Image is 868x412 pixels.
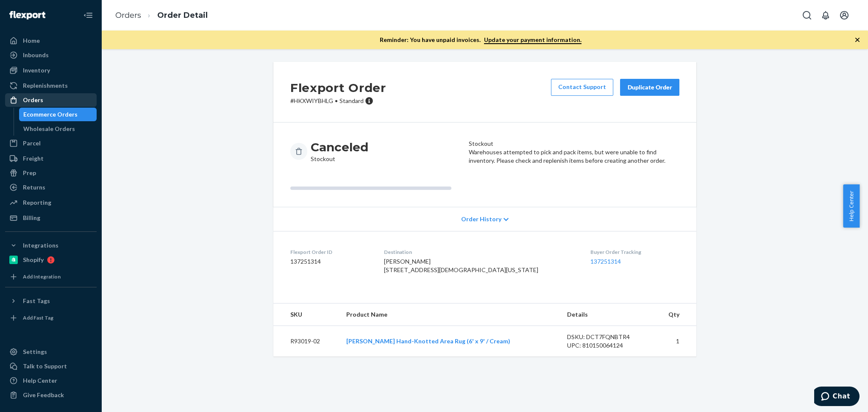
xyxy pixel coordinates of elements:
[9,11,45,19] img: Flexport logo
[23,36,40,45] div: Home
[339,97,364,104] span: Standard
[843,184,860,228] button: Help Center
[5,136,97,150] a: Parcel
[23,376,57,385] div: Help Center
[5,374,97,387] a: Help Center
[23,96,43,104] div: Orders
[157,11,208,20] a: Order Detail
[5,48,97,62] a: Inbounds
[5,181,97,194] a: Returns
[836,7,853,24] button: Open account menu
[23,241,58,250] div: Integrations
[115,11,141,20] a: Orders
[5,211,97,225] a: Billing
[335,97,338,104] span: •
[23,51,49,59] div: Inbounds
[798,7,815,24] button: Open Search Box
[23,391,64,399] div: Give Feedback
[290,257,370,266] dd: 137251314
[273,303,339,326] th: SKU
[290,79,386,97] h2: Flexport Order
[461,215,501,223] span: Order History
[108,3,214,28] ol: breadcrumbs
[311,139,368,163] div: Stockout
[5,270,97,284] a: Add Integration
[23,139,41,148] div: Parcel
[567,333,647,341] div: DSKU: DCT7FQNBTR4
[23,314,53,321] div: Add Fast Tag
[5,359,97,373] button: Talk to Support
[814,387,860,408] iframe: Opens a widget where you can chat to one of our agents
[817,7,834,24] button: Open notifications
[560,303,654,326] th: Details
[590,258,621,265] a: 137251314
[80,7,97,24] button: Close Navigation
[620,79,679,96] button: Duplicate Order
[384,248,576,256] dt: Destination
[5,166,97,180] a: Prep
[23,256,44,264] div: Shopify
[5,93,97,107] a: Orders
[5,294,97,308] button: Fast Tags
[627,83,672,92] div: Duplicate Order
[5,388,97,402] button: Give Feedback
[590,248,679,256] dt: Buyer Order Tracking
[5,311,97,325] a: Add Fast Tag
[5,196,97,209] a: Reporting
[23,348,47,356] div: Settings
[551,79,613,96] a: Contact Support
[23,66,50,75] div: Inventory
[290,248,370,256] dt: Flexport Order ID
[346,337,510,345] a: [PERSON_NAME] Hand-Knotted Area Rug (6' x 9' / Cream)
[5,152,97,165] a: Freight
[567,341,647,350] div: UPC: 810150064124
[469,148,679,165] p: Warehouses attempted to pick and pack items, but were unable to find inventory. Please check and ...
[5,79,97,92] a: Replenishments
[311,139,368,155] h3: Canceled
[23,154,44,163] div: Freight
[23,214,40,222] div: Billing
[23,273,61,280] div: Add Integration
[5,345,97,359] a: Settings
[290,97,386,105] p: # HKXWIYBHLG
[380,36,581,44] p: Reminder: You have unpaid invoices.
[23,183,45,192] div: Returns
[384,258,538,273] span: [PERSON_NAME] [STREET_ADDRESS][DEMOGRAPHIC_DATA][US_STATE]
[273,326,339,357] td: R93019-02
[23,110,78,119] div: Ecommerce Orders
[484,36,581,44] a: Update your payment information.
[5,253,97,267] a: Shopify
[339,303,560,326] th: Product Name
[653,326,696,357] td: 1
[19,122,97,136] a: Wholesale Orders
[5,34,97,47] a: Home
[23,125,75,133] div: Wholesale Orders
[469,139,679,148] header: Stockout
[23,198,51,207] div: Reporting
[23,362,67,370] div: Talk to Support
[23,169,36,177] div: Prep
[23,81,68,90] div: Replenishments
[5,239,97,252] button: Integrations
[19,108,97,121] a: Ecommerce Orders
[5,64,97,77] a: Inventory
[23,297,50,305] div: Fast Tags
[653,303,696,326] th: Qty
